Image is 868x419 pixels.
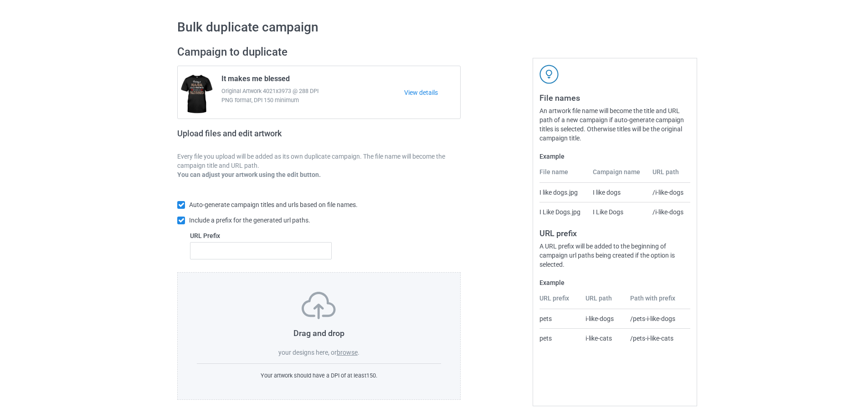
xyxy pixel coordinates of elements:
[539,328,580,348] td: pets
[647,183,690,202] td: /i-like-dogs
[647,167,690,183] th: URL path
[539,309,580,328] td: pets
[580,294,626,309] th: URL path
[189,201,358,208] span: Auto-generate campaign titles and urls based on file names.
[539,183,587,202] td: I like dogs.jpg
[221,87,404,96] span: Original Artwork 4021x3973 @ 288 DPI
[539,106,690,143] div: An artwork file name will become the title and URL path of a new campaign if auto-generate campai...
[302,292,336,319] img: svg+xml;base64,PD94bWwgdmVyc2lvbj0iMS4wIiBlbmNvZGluZz0iVVRGLTgiPz4KPHN2ZyB3aWR0aD0iNzVweCIgaGVpZ2...
[539,278,690,287] label: Example
[539,65,559,84] img: svg+xml;base64,PD94bWwgdmVyc2lvbj0iMS4wIiBlbmNvZGluZz0iVVRGLTgiPz4KPHN2ZyB3aWR0aD0iNDJweCIgaGVpZ2...
[539,93,690,103] h3: File names
[625,294,690,309] th: Path with prefix
[177,129,347,145] h2: Upload files and edit artwork
[261,372,377,379] span: Your artwork should have a DPI of at least 150 .
[625,328,690,348] td: /pets-i-like-cats
[177,171,321,178] b: You can adjust your artwork using the edit button.
[539,167,587,183] th: File name
[647,202,690,222] td: /i-like-dogs
[221,74,290,87] span: It makes me blessed
[588,202,648,222] td: I Like Dogs
[358,349,360,356] span: .
[189,217,310,224] span: Include a prefix for the generated url paths.
[539,294,580,309] th: URL prefix
[539,152,690,161] label: Example
[337,349,358,356] label: browse
[177,45,461,59] h2: Campaign to duplicate
[221,96,404,105] span: PNG format, DPI 150 minimum
[580,328,626,348] td: i-like-cats
[580,309,626,328] td: i-like-dogs
[588,167,648,183] th: Campaign name
[539,242,690,269] div: A URL prefix will be added to the beginning of campaign url paths being created if the option is ...
[177,152,461,170] p: Every file you upload will be added as its own duplicate campaign. The file name will become the ...
[278,349,337,356] span: your designs here, or
[177,19,691,36] h1: Bulk duplicate campaign
[404,88,460,97] a: View details
[190,231,332,240] label: URL Prefix
[588,183,648,202] td: I like dogs
[625,309,690,328] td: /pets-i-like-dogs
[197,328,441,338] h3: Drag and drop
[539,202,587,222] td: I Like Dogs.jpg
[539,228,690,238] h3: URL prefix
